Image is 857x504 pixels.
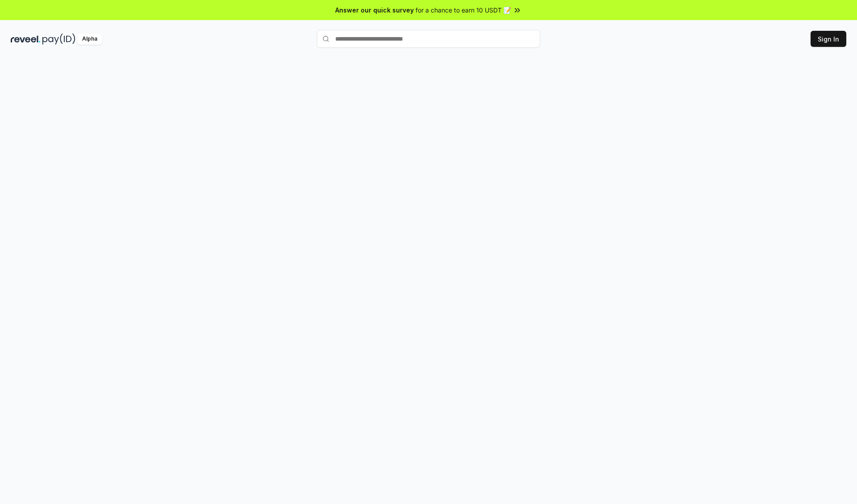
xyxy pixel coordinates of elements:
span: Answer our quick survey [335,5,414,15]
span: for a chance to earn 10 USDT 📝 [416,5,511,15]
button: Sign In [811,31,846,47]
img: pay_id [42,33,75,45]
img: reveel_dark [11,33,41,45]
div: Alpha [77,33,102,45]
